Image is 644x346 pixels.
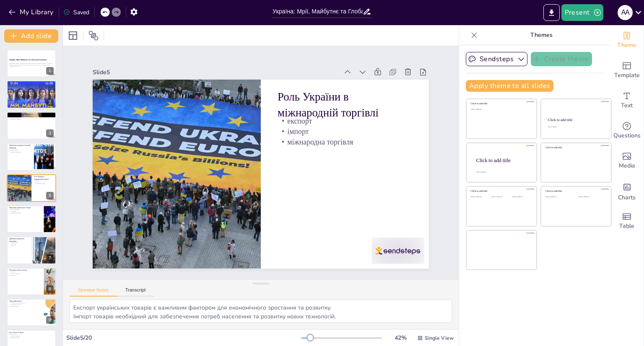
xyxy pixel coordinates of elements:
[66,29,80,42] div: Layout
[491,196,510,198] div: Click to add text
[9,207,42,209] p: Приклади українських товарів
[7,49,56,77] div: 1
[617,41,636,50] span: Theme
[63,8,89,16] div: Saved
[545,190,605,193] div: Click to add title
[9,117,54,119] p: можливості розвитку
[9,119,54,120] p: інвестиції в майбутнє
[34,183,54,184] p: міжнародна торгівля
[9,151,31,153] p: кроки до покращення
[6,5,57,19] button: My Library
[471,102,531,105] div: Click to add title
[46,98,54,106] div: 2
[46,254,54,262] div: 7
[9,212,42,214] p: підтримка виробників
[278,127,412,137] p: імпорт
[9,87,54,89] p: віра в майбутнє
[46,129,54,137] div: 3
[610,176,644,206] div: Add charts and graphs
[9,300,42,302] p: Людський капітал
[9,210,42,212] p: ІТ-інновації
[7,112,56,139] div: 3
[610,55,644,85] div: Add ready made slides
[618,4,633,21] button: A A
[610,25,644,55] div: Change the overall theme
[278,137,412,147] p: міжнародна торгівля
[466,80,553,92] button: Apply theme to all slides
[9,273,42,274] p: екологічні технології
[9,66,54,67] p: Generated with [URL]
[93,68,338,76] div: Slide 5
[9,238,29,243] p: Драйвери української економіки
[46,223,54,230] div: 6
[9,59,47,61] strong: Україна: Мрії, Майбутнє та Глобальна Економіка
[7,205,56,233] div: 6
[9,305,42,307] p: навички та досвід
[618,193,636,202] span: Charts
[278,89,412,121] p: Роль України в міжнародній торгівлі
[619,161,635,170] span: Media
[9,115,54,117] p: виклики України
[512,196,531,198] div: Click to add text
[278,116,412,127] p: експорт
[471,190,531,193] div: Click to add title
[9,333,54,335] p: якісна освіта
[613,131,641,140] span: Questions
[9,144,31,149] p: Українська держава в світовій економіці
[70,287,117,297] button: Speaker Notes
[9,304,42,305] p: інвестування в освіту
[88,31,99,41] span: Position
[390,334,410,342] div: 42 %
[273,5,363,18] input: Insert title
[481,25,602,45] p: Themes
[545,146,605,149] div: Click to add title
[46,192,54,199] div: 5
[46,161,54,168] div: 4
[117,287,154,297] button: Transcript
[9,302,42,304] p: важливість людського капіталу
[548,126,603,128] div: Click to add text
[543,4,560,21] button: Export to PowerPoint
[9,245,29,246] p: інновації
[466,52,527,66] button: Sendsteps
[9,336,54,338] p: підтримка освіти
[7,268,56,295] div: 8
[9,331,54,334] p: Роль освіти та науки
[34,176,54,180] p: Роль України в міжнародній торгівлі
[548,118,604,122] div: Click to add title
[9,150,31,152] p: слабкі сторони
[561,4,603,21] button: Present
[621,101,633,110] span: Text
[9,209,42,211] p: аграрна продукція
[70,300,452,323] textarea: Експорт українських товарів є важливим фактором для економічного зростання та розвитку. Імпорт то...
[7,236,56,264] div: 7
[9,84,54,86] p: емоційний заклик
[471,108,531,111] div: Click to add text
[610,146,644,176] div: Add images, graphics, shapes or video
[7,299,56,326] div: 9
[578,196,605,198] div: Click to add text
[9,86,54,88] p: виклики та можливості
[9,242,29,243] p: аграрний сектор
[34,181,54,183] p: імпорт
[425,335,454,341] span: Single View
[610,206,644,236] div: Add a table
[9,82,54,85] p: Вступ
[9,274,42,276] p: інвестиції
[531,52,592,66] button: Create theme
[610,116,644,146] div: Get real-time input from your audience
[46,67,54,75] div: 1
[545,196,572,198] div: Click to add text
[9,243,29,245] p: ІТ-індустрія
[9,113,54,116] p: Актуальні виклики та можливості
[610,85,644,116] div: Add text boxes
[619,222,634,231] span: Table
[4,29,58,43] button: Add slide
[66,334,301,342] div: Slide 5 / 20
[7,143,56,170] div: 4
[9,63,54,66] p: Презентація розглядає роль України в світовій економіці, драйвери економічного зростання, важливі...
[46,316,54,324] div: 9
[618,5,633,20] div: A A
[46,285,54,293] div: 8
[7,174,56,202] div: 5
